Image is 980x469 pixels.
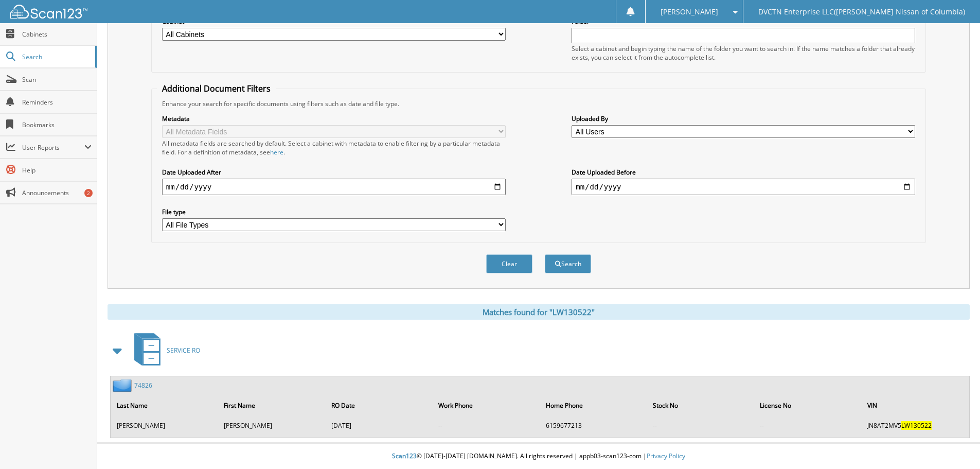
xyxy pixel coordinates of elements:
[572,179,915,195] input: end
[162,114,506,123] label: Metadata
[219,417,325,434] td: [PERSON_NAME]
[862,395,968,416] th: VIN
[113,379,134,392] img: folder2.png
[755,395,861,416] th: License No
[758,9,965,15] span: DVCTN Enterprise LLC([PERSON_NAME] Nissan of Columbia)
[22,166,92,175] span: Help
[22,188,92,197] span: Announcements
[128,330,200,371] a: SERVICE RO
[112,395,218,416] th: Last Name
[22,120,92,129] span: Bookmarks
[648,417,754,434] td: --
[167,346,200,355] span: SERVICE RO
[97,444,980,469] div: © [DATE]-[DATE] [DOMAIN_NAME]. All rights reserved | appb03-scan123-com |
[755,417,861,434] td: --
[22,30,92,39] span: Cabinets
[541,395,647,416] th: Home Phone
[572,168,915,177] label: Date Uploaded Before
[219,395,325,416] th: First Name
[572,114,915,123] label: Uploaded By
[157,99,920,108] div: Enhance your search for specific documents using filters such as date and file type.
[486,254,532,273] button: Clear
[326,395,432,416] th: RO Date
[572,44,915,62] div: Select a cabinet and begin typing the name of the folder you want to search in. If the name match...
[22,143,84,152] span: User Reports
[108,304,970,320] div: Matches found for "LW130522"
[392,451,417,460] span: Scan123
[162,168,506,177] label: Date Uploaded After
[326,417,432,434] td: [DATE]
[648,395,754,416] th: Stock No
[541,417,647,434] td: 6159677213
[647,451,685,460] a: Privacy Policy
[433,395,539,416] th: Work Phone
[162,207,506,216] label: File type
[22,53,90,61] span: Search
[22,98,92,107] span: Reminders
[134,381,152,390] a: 74826
[545,254,591,273] button: Search
[162,139,506,157] div: All metadata fields are searched by default. Select a cabinet with metadata to enable filtering b...
[157,83,276,94] legend: Additional Document Filters
[862,417,968,434] td: JN8AT2MV5
[661,9,718,15] span: [PERSON_NAME]
[162,179,506,195] input: start
[901,421,932,430] span: LW130522
[10,5,87,19] img: scan123-logo-white.svg
[433,417,539,434] td: --
[22,75,92,84] span: Scan
[112,417,218,434] td: [PERSON_NAME]
[84,189,93,197] div: 2
[270,148,283,157] a: here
